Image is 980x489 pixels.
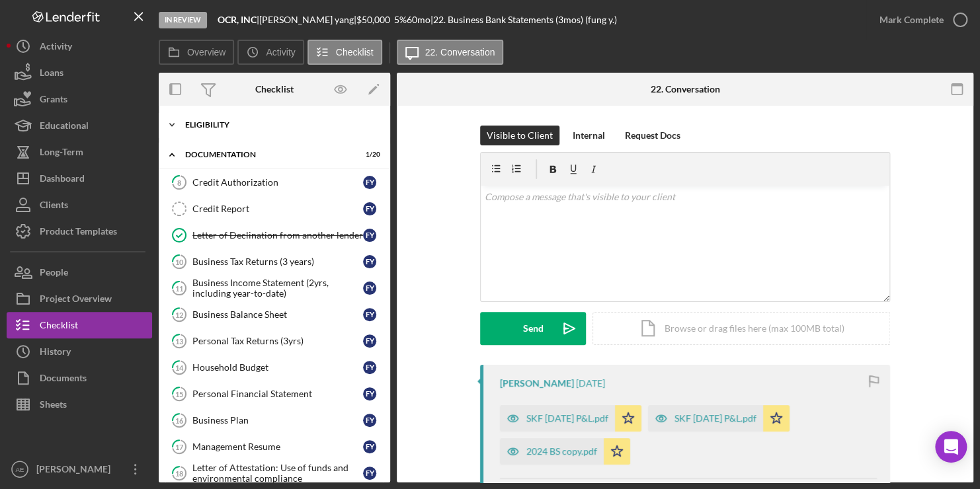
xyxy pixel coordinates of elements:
[363,414,376,427] div: f y
[363,334,376,348] div: f y
[526,446,597,457] div: 2024 BS copy.pdf
[192,441,363,452] div: Management Resume
[175,416,184,424] tspan: 16
[185,151,347,159] div: Documentation
[165,381,384,407] a: 15Personal Financial Statementfy
[307,40,382,65] button: Checklist
[192,309,363,320] div: Business Balance Sheet
[192,362,363,373] div: Household Budget
[40,259,68,289] div: People
[7,391,152,418] button: Sheets
[185,121,374,129] div: Eligibility
[7,338,152,365] button: History
[618,126,687,145] button: Request Docs
[40,391,67,421] div: Sheets
[480,126,559,145] button: Visible to Client
[648,405,790,432] button: SKF [DATE] P&L.pdf
[526,413,608,424] div: SKF [DATE] P&L.pdf
[7,192,152,218] a: Clients
[935,431,967,463] div: Open Intercom Messenger
[336,47,374,57] label: Checklist
[430,15,617,25] div: | 22. Business Bank Statements (3mos) (fung y.)
[165,407,384,433] a: 16Business Planfy
[363,440,376,453] div: f y
[159,40,234,65] button: Overview
[7,365,152,391] a: Documents
[7,312,152,338] a: Checklist
[165,275,384,301] a: 11Business Income Statement (2yrs, including year-to-date)fy
[165,328,384,354] a: 13Personal Tax Returns (3yrs)fy
[192,256,363,267] div: Business Tax Returns (3 years)
[192,336,363,346] div: Personal Tax Returns (3yrs)
[7,285,152,312] button: Project Overview
[33,456,119,486] div: [PERSON_NAME]
[7,33,152,59] button: Activity
[7,139,152,165] button: Long-Term
[40,86,67,116] div: Grants
[192,177,363,188] div: Credit Authorization
[500,438,630,465] button: 2024 BS copy.pdf
[40,59,63,89] div: Loans
[625,126,680,145] div: Request Docs
[407,15,430,25] div: 60 mo
[363,361,376,374] div: f y
[573,126,605,145] div: Internal
[487,126,553,145] div: Visible to Client
[523,312,544,345] div: Send
[40,312,78,342] div: Checklist
[394,15,407,25] div: 5 %
[480,312,586,345] button: Send
[165,169,384,196] a: 8Credit Authorizationfy
[165,354,384,381] a: 14Household Budgetfy
[7,86,152,112] button: Grants
[175,257,184,266] tspan: 10
[187,47,225,57] label: Overview
[879,7,944,33] div: Mark Complete
[237,40,304,65] button: Activity
[7,59,152,86] button: Loans
[363,176,376,189] div: f y
[7,112,152,139] button: Educational
[363,467,376,480] div: f y
[425,47,495,57] label: 22. Conversation
[165,460,384,486] a: 18Letter of Attestation: Use of funds and environmental compliancefy
[40,139,83,169] div: Long-Term
[165,433,384,460] a: 17Management Resumefy
[175,442,184,451] tspan: 17
[40,192,68,221] div: Clients
[363,255,376,268] div: f y
[566,126,612,145] button: Internal
[7,165,152,192] a: Dashboard
[192,230,363,241] div: Letter of Declination from another lender
[175,283,183,292] tspan: 11
[192,389,363,399] div: Personal Financial Statement
[175,469,183,477] tspan: 18
[175,389,183,398] tspan: 15
[576,378,605,389] time: 2025-04-03 19:37
[159,12,207,28] div: In Review
[192,278,363,299] div: Business Income Statement (2yrs, including year-to-date)
[266,47,295,57] label: Activity
[175,336,183,345] tspan: 13
[674,413,756,424] div: SKF [DATE] P&L.pdf
[397,40,504,65] button: 22. Conversation
[165,196,384,222] a: Credit Reportfy
[40,33,72,63] div: Activity
[356,14,390,25] span: $50,000
[7,456,152,482] button: AE[PERSON_NAME]
[218,14,257,25] b: OCR, INC
[500,405,641,432] button: SKF [DATE] P&L.pdf
[177,178,181,186] tspan: 8
[16,466,24,473] text: AE
[363,308,376,321] div: f y
[363,229,376,242] div: f y
[866,7,973,33] button: Mark Complete
[192,415,363,426] div: Business Plan
[40,218,117,248] div: Product Templates
[165,248,384,275] a: 10Business Tax Returns (3 years)fy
